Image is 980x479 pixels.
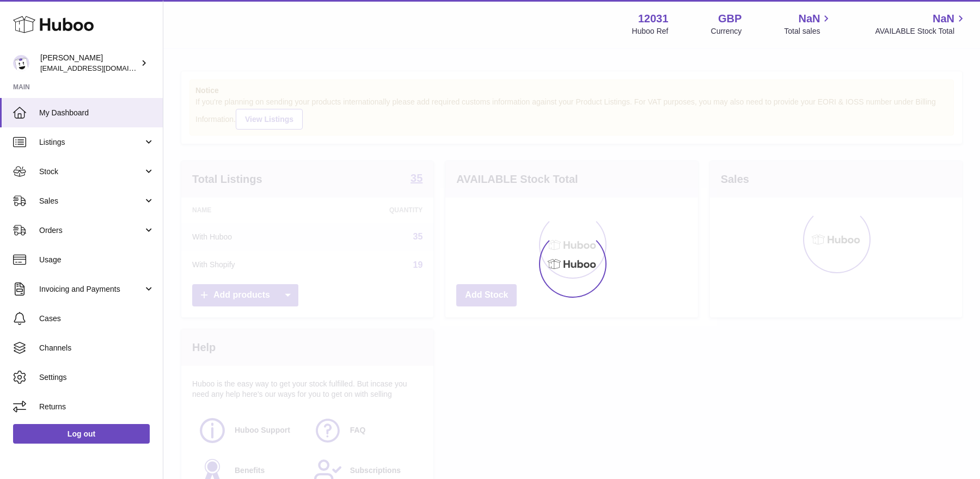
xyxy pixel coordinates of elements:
span: My Dashboard [39,108,155,118]
div: [PERSON_NAME] [40,53,138,73]
span: Stock [39,167,143,177]
a: NaN AVAILABLE Stock Total [875,11,967,36]
a: Log out [13,424,150,444]
span: NaN [933,11,954,26]
span: Channels [39,343,155,353]
img: admin@makewellforyou.com [13,55,29,71]
span: [EMAIL_ADDRESS][DOMAIN_NAME] [40,64,160,72]
span: Sales [39,196,143,206]
span: NaN [798,11,820,26]
span: Usage [39,255,155,265]
span: Orders [39,225,143,236]
span: Invoicing and Payments [39,284,143,294]
strong: 12031 [638,11,669,26]
span: Cases [39,314,155,324]
strong: GBP [718,11,742,26]
span: AVAILABLE Stock Total [875,26,967,36]
span: Total sales [784,26,832,36]
span: Settings [39,372,155,383]
span: Returns [39,402,155,412]
div: Currency [711,26,742,36]
a: NaN Total sales [784,11,832,36]
span: Listings [39,137,143,148]
div: Huboo Ref [632,26,669,36]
